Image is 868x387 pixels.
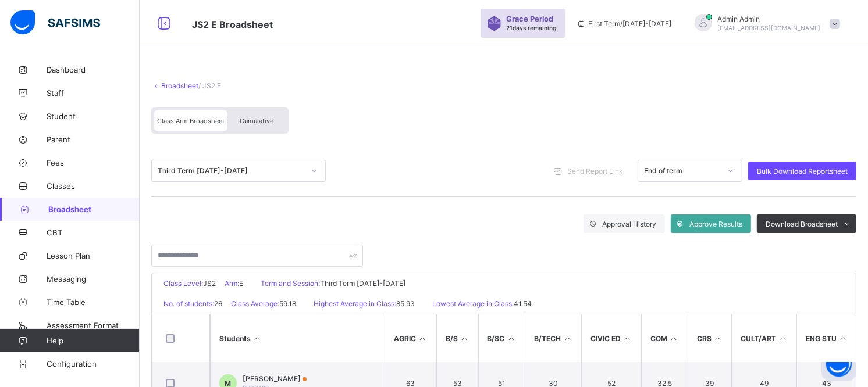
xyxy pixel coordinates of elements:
span: Staff [47,88,140,98]
span: Send Report Link [567,167,623,175]
span: Broadsheet [48,205,140,214]
div: End of term [644,167,721,175]
span: Term and Session: [261,279,320,288]
th: CRS [688,314,732,362]
span: Grace Period [506,15,553,23]
th: B/TECH [525,314,581,362]
div: Third Term [DATE]-[DATE] [158,167,304,175]
span: No. of students: [163,299,214,308]
span: [EMAIL_ADDRESS][DOMAIN_NAME] [718,24,821,31]
span: 26 [214,299,222,308]
span: Classes [47,181,140,191]
span: session/term information [577,19,671,28]
span: [PERSON_NAME] [243,374,307,383]
span: Lesson Plan [47,251,140,260]
i: Sort in Ascending Order [622,334,632,343]
span: JS2 [203,279,216,288]
th: ENG STU [796,314,857,362]
i: Sort in Ascending Order [713,334,723,343]
th: B/SC [478,314,525,362]
span: CBT [47,228,140,237]
span: Approve Results [689,220,742,228]
th: CIVIC ED [581,314,641,362]
th: CULT/ART [731,314,796,362]
span: Arm: [225,279,239,288]
span: Class Average: [231,299,279,308]
i: Sort in Ascending Order [838,334,848,343]
span: Cumulative [240,117,273,125]
i: Sort in Ascending Order [418,334,428,343]
span: Approval History [602,220,656,228]
span: / JS2 E [198,81,221,90]
span: Third Term [DATE]-[DATE] [320,279,405,288]
span: Class Level: [163,279,203,288]
span: 85.93 [396,299,415,308]
img: sticker-purple.71386a28dfed39d6af7621340158ba97.svg [487,16,501,31]
th: Students [210,314,385,362]
span: Fees [47,158,140,167]
span: Time Table [47,298,140,307]
span: Messaging [47,274,140,284]
span: Dashboard [47,65,140,74]
span: 41.54 [514,299,532,308]
span: 21 days remaining [506,24,556,31]
span: Parent [47,135,140,144]
th: B/S [436,314,478,362]
span: Student [47,112,140,121]
span: Class Arm Broadsheet [157,117,225,125]
i: Sort Ascending [252,334,262,343]
span: Class Arm Broadsheet [192,19,273,30]
span: 59.18 [279,299,296,308]
i: Sort in Ascending Order [669,334,679,343]
div: AdminAdmin [683,14,846,33]
span: Help [47,336,139,345]
span: Highest Average in Class: [314,299,396,308]
i: Sort in Ascending Order [778,334,788,343]
span: Bulk Download Reportsheet [757,167,848,175]
img: safsims [10,10,100,35]
button: Open asap [821,346,856,381]
th: COM [641,314,688,362]
th: AGRIC [385,314,436,362]
span: Download Broadsheet [766,220,838,228]
a: Broadsheet [161,81,198,90]
i: Sort in Ascending Order [563,334,572,343]
span: Configuration [47,359,139,368]
span: E [239,279,243,288]
span: Lowest Average in Class: [432,299,514,308]
i: Sort in Ascending Order [460,334,469,343]
i: Sort in Ascending Order [507,334,517,343]
span: Assessment Format [47,321,140,330]
span: Admin Admin [718,15,821,23]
